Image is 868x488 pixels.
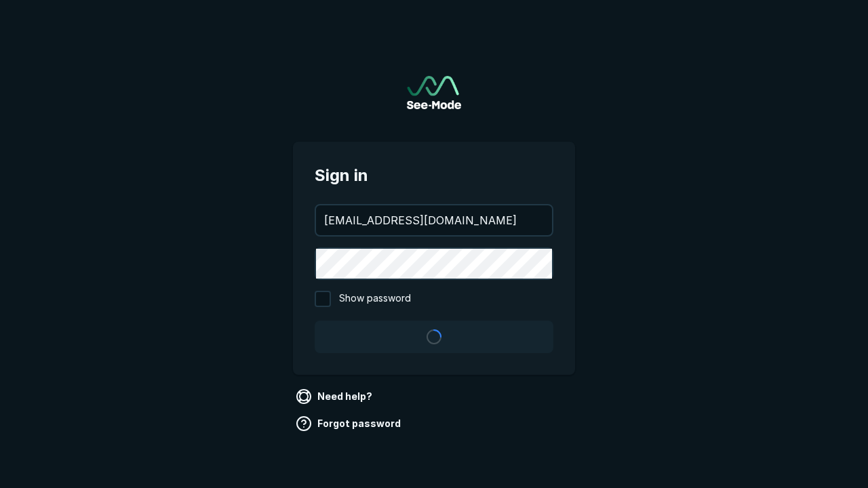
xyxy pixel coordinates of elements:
img: See-Mode Logo [407,76,461,109]
input: your@email.com [316,205,552,235]
a: Forgot password [293,413,406,434]
a: Go to sign in [407,76,461,109]
span: Sign in [315,163,553,188]
a: Need help? [293,386,378,407]
span: Show password [339,291,411,307]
